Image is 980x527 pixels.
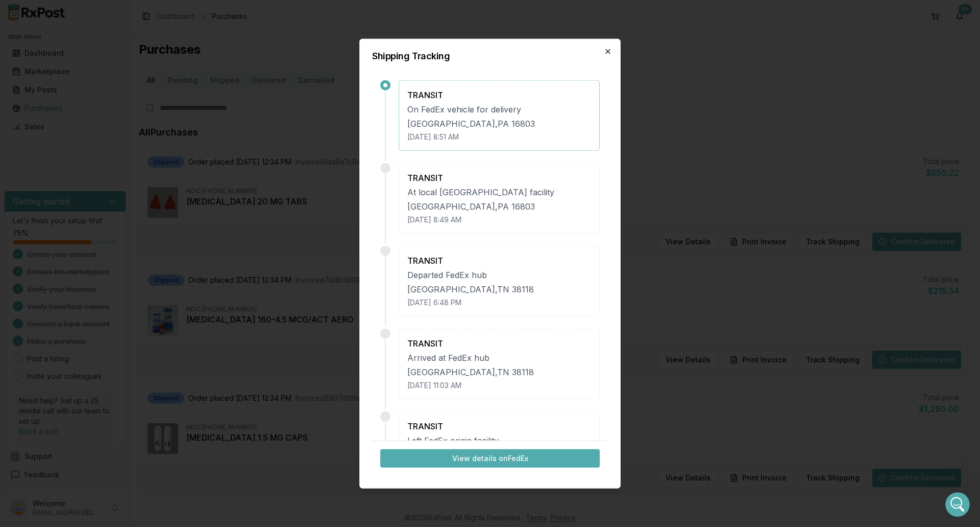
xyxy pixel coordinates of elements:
[179,4,198,22] div: Close
[175,331,191,347] button: Send a message…
[407,283,591,295] div: [GEOGRAPHIC_DATA] , TN 38118
[407,103,591,115] div: On FedEx vehicle for delivery
[7,4,26,24] button: go back
[407,254,591,266] div: TRANSIT
[372,51,608,60] h2: Shipping Tracking
[407,420,591,432] div: TRANSIT
[380,449,600,468] button: View details onFedEx
[16,142,159,172] div: [MEDICAL_DATA] has been hard to get ive been searching for you and another pharmacy
[407,117,591,129] div: [GEOGRAPHIC_DATA] , PA 16803
[407,380,591,390] div: [DATE] 11:03 AM
[407,214,591,224] div: [DATE] 8:49 AM
[8,136,167,178] div: [MEDICAL_DATA] has been hard to get ive been searching for you and another pharmacy
[407,365,591,378] div: [GEOGRAPHIC_DATA] , TN 38118
[48,335,57,343] button: Gif picker
[45,297,188,317] div: [MEDICAL_DATA] 5mg if you happen to come accross any
[8,32,167,64] div: This week will probably worse then last week with pharmacies that are out
[8,32,196,72] div: Manuel says…
[29,6,45,22] img: Profile image for Manuel
[37,96,196,128] div: and that's ok, we can only do what we can do!
[8,96,196,136] div: JEFFREY says…
[407,171,591,184] div: TRANSIT
[945,492,970,517] iframe: Intercom live chat
[407,434,591,446] div: Left FedEx origin facility
[37,291,196,324] div: [MEDICAL_DATA] 5mg if you happen to come accross any
[16,335,24,343] button: Upload attachment
[113,72,196,95] div: [MEDICAL_DATA] 5
[407,131,591,142] div: [DATE] 8:51 AM
[407,297,591,307] div: [DATE] 6:48 PM
[160,4,179,24] button: Home
[407,351,591,363] div: Arrived at FedEx hub
[407,337,591,349] div: TRANSIT
[171,187,196,209] div: ok
[8,187,196,217] div: JEFFREY says…
[407,186,591,198] div: At local [GEOGRAPHIC_DATA] facility
[8,136,196,187] div: Manuel says…
[8,231,196,291] div: Manuel says…
[179,193,188,203] div: ok
[8,231,167,283] div: you beat me to letting you know about [MEDICAL_DATA] the same 2 pharmacies who posted told me the...
[407,88,591,101] div: TRANSIT
[16,38,159,58] div: This week will probably worse then last week with pharmacies that are out
[8,217,196,231] div: [DATE]
[8,291,196,325] div: JEFFREY says…
[45,102,188,122] div: and that's ok, we can only do what we can do!
[407,268,591,281] div: Departed FedEx hub
[8,72,196,96] div: JEFFREY says…
[9,313,195,331] textarea: Message…
[50,13,70,23] p: Active
[121,78,188,88] div: [MEDICAL_DATA] 5
[32,335,40,343] button: Emoji picker
[407,200,591,212] div: [GEOGRAPHIC_DATA] , PA 16803
[16,237,159,277] div: you beat me to letting you know about [MEDICAL_DATA] the same 2 pharmacies who posted told me the...
[50,5,116,13] h1: [PERSON_NAME]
